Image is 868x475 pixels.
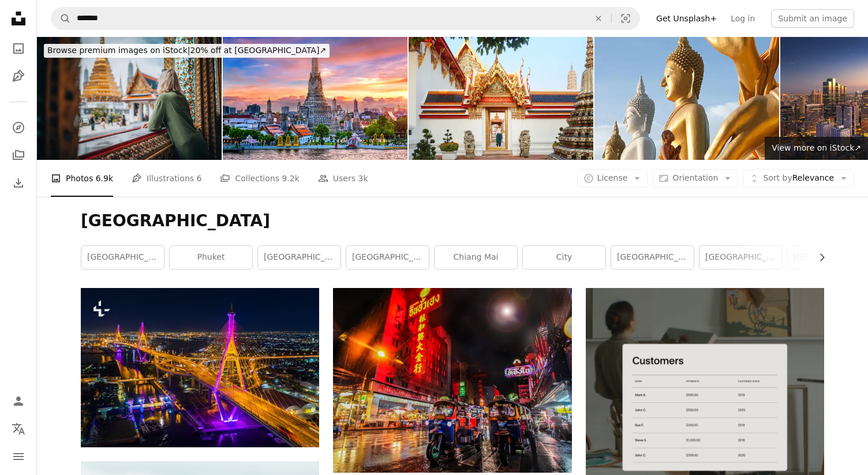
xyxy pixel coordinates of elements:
a: Aerial view of Industry Ring Suspending bridge at night in Bangkok, Thailand. [81,362,319,372]
span: Relevance [763,173,834,184]
img: In Prayer [594,37,779,160]
button: License [577,169,648,188]
img: Young tourist woman in famous Bangkok Wat Pho temple [409,37,593,160]
a: Get Unsplash+ [649,9,724,28]
a: city [523,246,605,269]
a: [GEOGRAPHIC_DATA] [346,246,429,269]
span: Browse premium images on iStock | [47,46,190,55]
button: Clear [586,8,611,29]
a: Browse premium images on iStock|20% off at [GEOGRAPHIC_DATA]↗ [37,37,336,65]
a: Explore [7,116,30,139]
button: Submit an image [771,9,854,28]
a: Collections [7,144,30,167]
a: chiang mai [435,246,517,269]
img: two auto rickshaw on the street [333,288,571,473]
img: Young Woman Exploring The Grand Palace in Bangkok [37,37,222,160]
span: Sort by [763,173,792,182]
a: [GEOGRAPHIC_DATA] [258,246,341,269]
a: phuket [170,246,252,269]
button: scroll list to the right [811,246,824,269]
a: Users 3k [318,160,368,197]
span: 3k [358,172,368,185]
a: two auto rickshaw on the street [333,375,571,386]
img: Aerial view of Industry Ring Suspending bridge at night in Bangkok, Thailand. [81,288,319,447]
span: View more on iStock ↗ [772,143,861,152]
span: 9.2k [282,172,299,185]
span: License [597,173,628,182]
a: [GEOGRAPHIC_DATA] [611,246,694,269]
a: [GEOGRAPHIC_DATA] night [699,246,782,269]
button: Visual search [612,8,639,29]
button: Sort byRelevance [743,169,854,188]
img: Wat Arun Temple (Wat Arun Ratchawararam) at sunset, Bangkok in Thailand. [223,37,407,160]
button: Search Unsplash [51,8,71,29]
a: Illustrations 6 [132,160,201,197]
a: Log in [724,9,762,28]
a: Photos [7,37,30,60]
span: 20% off at [GEOGRAPHIC_DATA] ↗ [47,46,326,55]
a: Download History [7,171,30,195]
h1: [GEOGRAPHIC_DATA] [81,211,824,231]
button: Orientation [652,169,738,188]
button: Language [7,417,30,440]
form: Find visuals sitewide [51,7,640,30]
a: Illustrations [7,65,30,88]
a: View more on iStock↗ [765,137,868,160]
span: Orientation [672,173,718,182]
span: 6 [197,172,202,185]
a: Collections 9.2k [220,160,299,197]
a: Log in / Sign up [7,390,30,413]
a: [GEOGRAPHIC_DATA] [81,246,164,269]
button: Menu [7,445,30,468]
